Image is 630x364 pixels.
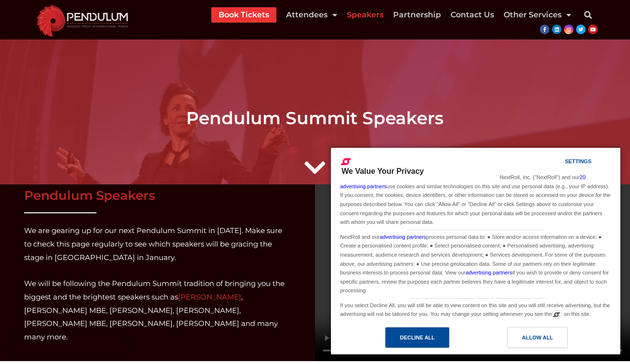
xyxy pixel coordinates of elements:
[337,327,476,353] a: Decline All
[24,277,291,344] p: We will be following the Pendulum Summit tradition of bringing you the biggest and the brightest ...
[565,156,591,167] div: Settings
[338,172,613,227] div: NextRoll, Inc. ("NextRoll") and our use cookies and similar technologies on this site and use per...
[578,5,598,25] div: Search
[10,335,128,354] iframe: Brevo live chat
[476,327,615,353] a: Allow All
[522,332,553,343] div: Allow All
[286,7,337,23] a: Attendees
[380,234,426,240] a: advertising partners
[340,174,586,189] a: 20 advertising partners
[504,7,571,23] a: Other Services
[338,299,613,320] div: If you select Decline All, you will still be able to view content on this site and you will still...
[219,7,269,23] a: Book Tickets
[178,292,241,301] a: [PERSON_NAME]
[347,7,383,23] a: Speakers
[548,154,571,171] a: Settings
[338,230,613,296] div: NextRoll and our process personal data to: ● Store and/or access information on a device; ● Creat...
[211,7,571,23] nav: Menu
[451,7,494,23] a: Contact Us
[400,332,435,343] div: Decline All
[342,167,424,175] span: We Value Your Privacy
[24,189,291,202] h3: Pendulum Speakers
[393,7,441,23] a: Partnership
[24,224,291,264] p: We are gearing up for our next Pendulum Summit in [DATE]. Make sure to check this page regularly ...
[466,270,512,275] a: advertising partners
[31,2,134,37] img: cropped-cropped-Pendulum-Summit-Logo-Website.png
